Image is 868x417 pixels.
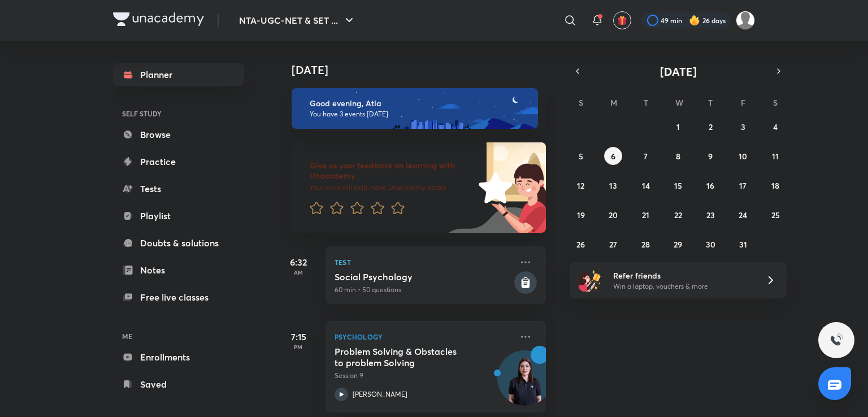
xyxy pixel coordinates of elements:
[611,151,615,162] abbr: October 6, 2025
[739,210,747,220] abbr: October 24, 2025
[734,176,752,194] button: October 17, 2025
[674,210,682,220] abbr: October 22, 2025
[113,12,204,26] img: Company Logo
[706,180,714,191] abbr: October 16, 2025
[674,180,682,191] abbr: October 15, 2025
[708,97,713,108] abbr: Thursday
[637,206,655,224] button: October 21, 2025
[669,176,687,194] button: October 15, 2025
[637,147,655,165] button: October 7, 2025
[113,373,244,396] a: Saved
[113,286,244,309] a: Free live classes
[739,151,747,162] abbr: October 10, 2025
[310,160,475,181] h6: Give us your feedback on learning with Unacademy
[276,330,321,344] h5: 7:15
[734,235,752,253] button: October 31, 2025
[734,206,752,224] button: October 24, 2025
[701,176,719,194] button: October 16, 2025
[736,11,755,30] img: Atia khan
[113,104,244,123] h6: SELF STUDY
[113,177,244,200] a: Tests
[734,147,752,165] button: October 10, 2025
[669,118,687,136] button: October 1, 2025
[610,97,617,108] abbr: Monday
[669,206,687,224] button: October 22, 2025
[292,88,538,129] img: evening
[701,235,719,253] button: October 30, 2025
[577,210,585,220] abbr: October 19, 2025
[577,180,584,191] abbr: October 12, 2025
[113,346,244,368] a: Enrollments
[689,15,700,26] img: streak
[310,110,528,119] p: You have 3 events [DATE]
[604,206,622,224] button: October 20, 2025
[701,147,719,165] button: October 9, 2025
[766,206,784,224] button: October 25, 2025
[113,123,244,146] a: Browse
[701,206,719,224] button: October 23, 2025
[773,121,778,132] abbr: October 4, 2025
[276,344,321,350] p: PM
[741,97,745,108] abbr: Friday
[579,97,583,108] abbr: Sunday
[113,232,244,254] a: Doubts & solutions
[498,357,552,411] img: Avatar
[773,97,778,108] abbr: Saturday
[113,327,244,346] h6: ME
[440,142,546,233] img: feedback_image
[674,239,682,250] abbr: October 29, 2025
[617,15,627,25] img: avatar
[830,333,843,347] img: ttu
[706,239,715,250] abbr: October 30, 2025
[609,180,617,191] abbr: October 13, 2025
[310,183,475,192] p: Your word will help make Unacademy better
[335,271,512,283] h5: Social Psychology
[232,9,363,32] button: NTA-UGC-NET & SET ...
[604,176,622,194] button: October 13, 2025
[739,239,747,250] abbr: October 31, 2025
[113,63,244,86] a: Planner
[669,235,687,253] button: October 29, 2025
[706,210,715,220] abbr: October 23, 2025
[113,12,204,29] a: Company Logo
[644,151,648,162] abbr: October 7, 2025
[641,239,650,250] abbr: October 28, 2025
[276,269,321,276] p: AM
[609,239,617,250] abbr: October 27, 2025
[292,63,557,77] h4: [DATE]
[579,269,601,292] img: referral
[335,346,475,368] h5: Problem Solving & Obstacles to problem Solving
[701,118,719,136] button: October 2, 2025
[572,176,590,194] button: October 12, 2025
[335,255,512,269] p: Test
[637,235,655,253] button: October 28, 2025
[276,255,321,269] h5: 6:32
[709,121,713,132] abbr: October 2, 2025
[644,97,648,108] abbr: Tuesday
[572,235,590,253] button: October 26, 2025
[113,205,244,227] a: Playlist
[335,371,512,381] p: Session 9
[660,64,697,79] span: [DATE]
[642,180,650,191] abbr: October 14, 2025
[576,239,585,250] abbr: October 26, 2025
[766,118,784,136] button: October 4, 2025
[734,118,752,136] button: October 3, 2025
[113,259,244,281] a: Notes
[766,147,784,165] button: October 11, 2025
[772,151,779,162] abbr: October 11, 2025
[335,330,512,344] p: Psychology
[642,210,649,220] abbr: October 21, 2025
[708,151,713,162] abbr: October 9, 2025
[579,151,583,162] abbr: October 5, 2025
[572,206,590,224] button: October 19, 2025
[585,63,771,79] button: [DATE]
[676,121,680,132] abbr: October 1, 2025
[771,210,780,220] abbr: October 25, 2025
[739,180,747,191] abbr: October 17, 2025
[771,180,779,191] abbr: October 18, 2025
[613,270,752,281] h6: Refer friends
[572,147,590,165] button: October 5, 2025
[609,210,618,220] abbr: October 20, 2025
[613,11,631,29] button: avatar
